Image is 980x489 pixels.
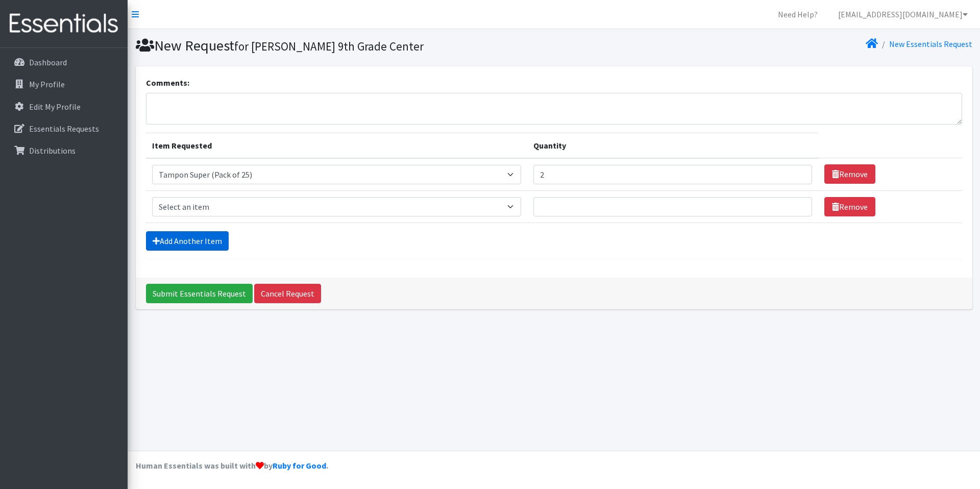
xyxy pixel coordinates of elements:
[146,133,527,158] th: Item Requested
[4,7,124,41] img: HumanEssentials
[4,140,124,161] a: Distributions
[146,231,229,251] a: Add Another Item
[4,96,124,117] a: Edit My Profile
[273,460,326,471] a: Ruby for Good
[29,102,81,112] p: Edit My Profile
[136,460,328,471] strong: Human Essentials was built with by .
[4,52,124,72] a: Dashboard
[146,284,253,303] input: Submit Essentials Request
[527,133,818,158] th: Quantity
[824,197,875,216] a: Remove
[830,4,976,25] a: [EMAIL_ADDRESS][DOMAIN_NAME]
[770,4,826,25] a: Need Help?
[146,77,189,89] label: Comments:
[29,79,65,89] p: My Profile
[234,39,424,54] small: for [PERSON_NAME] 9th Grade Center
[136,37,550,55] h1: New Request
[29,145,76,156] p: Distributions
[29,124,99,134] p: Essentials Requests
[4,118,124,139] a: Essentials Requests
[824,164,875,184] a: Remove
[889,39,972,49] a: New Essentials Request
[4,74,124,94] a: My Profile
[29,57,67,67] p: Dashboard
[254,284,321,303] a: Cancel Request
